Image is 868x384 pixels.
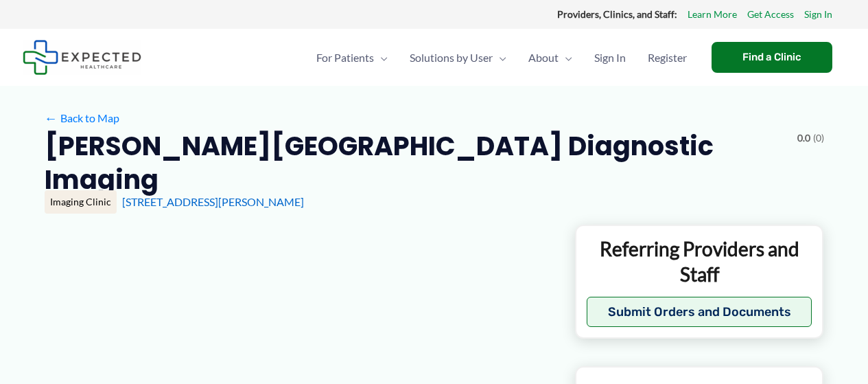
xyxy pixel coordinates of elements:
span: 0.0 [797,129,810,147]
span: (0) [813,129,824,147]
button: Submit Orders and Documents [587,297,812,327]
a: Sign In [804,5,832,23]
span: For Patients [316,34,374,82]
span: Menu Toggle [374,34,388,82]
nav: Primary Site Navigation [305,34,698,82]
span: Menu Toggle [493,34,506,82]
a: Find a Clinic [712,42,832,73]
span: Sign In [594,34,626,82]
span: Solutions by User [410,34,493,82]
span: About [528,34,559,82]
a: ←Back to Map [45,108,119,128]
span: Register [648,34,687,82]
a: Learn More [688,5,737,23]
a: Solutions by UserMenu Toggle [399,34,517,82]
span: ← [45,111,58,124]
a: Sign In [583,34,637,82]
span: Menu Toggle [559,34,572,82]
h2: [PERSON_NAME][GEOGRAPHIC_DATA] Diagnostic Imaging [45,129,786,197]
a: For PatientsMenu Toggle [305,34,399,82]
a: Get Access [747,5,794,23]
a: [STREET_ADDRESS][PERSON_NAME] [122,195,304,208]
a: Register [637,34,698,82]
div: Imaging Clinic [45,190,117,214]
strong: Providers, Clinics, and Staff: [557,8,677,20]
a: AboutMenu Toggle [517,34,583,82]
img: Expected Healthcare Logo - side, dark font, small [23,40,141,75]
p: Referring Providers and Staff [587,236,812,286]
